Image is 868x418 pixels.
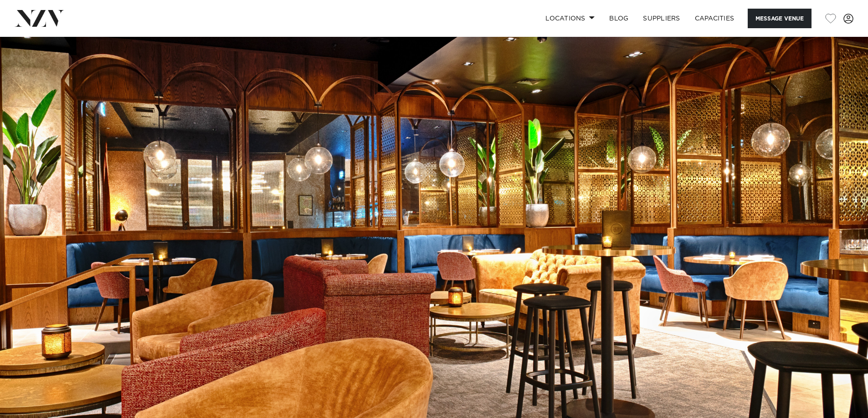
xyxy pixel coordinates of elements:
a: Locations [538,9,602,28]
a: BLOG [602,9,636,28]
img: nzv-logo.png [15,10,64,26]
a: SUPPLIERS [636,9,687,28]
button: Message Venue [748,9,812,28]
a: Capacities [688,9,742,28]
